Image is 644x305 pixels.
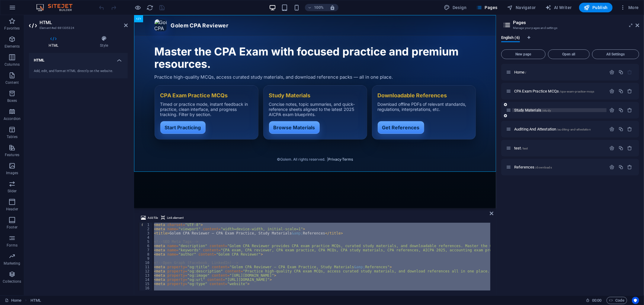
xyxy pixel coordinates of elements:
button: Pages [474,3,500,12]
div: Remove [627,108,633,113]
div: Duplicate [618,108,623,113]
a: Click to cancel selection. Double-click to open Pages [5,297,21,304]
h4: Style [80,36,128,48]
p: Forms [7,243,18,248]
button: AI Writer [543,3,574,12]
p: Images [6,171,18,175]
div: 13 [139,273,153,278]
span: Publish [584,5,608,11]
span: Link element [167,214,184,222]
div: 7 [139,248,153,252]
button: Code [607,297,627,304]
div: 12 [139,269,153,273]
div: Remove [627,89,633,94]
div: Settings [610,146,615,151]
div: References/downloads [512,165,607,169]
span: Navigator [507,5,536,11]
h4: HTML [29,36,80,48]
div: Settings [610,108,615,113]
p: Tables [7,134,18,139]
p: Collections [3,279,21,284]
div: Duplicate [618,127,623,132]
span: Code [609,297,624,304]
span: /test [522,147,528,150]
p: Footer [7,225,18,230]
span: Click to open page [514,108,551,112]
p: Header [6,207,18,212]
span: /auditing-and-attestation [557,128,591,131]
i: Reload page [147,4,154,11]
div: 10 [139,261,153,265]
div: Duplicate [618,70,623,75]
div: Language Tabs [501,36,639,47]
button: Design [442,3,469,12]
span: Add file [148,214,158,222]
div: CPA Exam Practice MCQs/cpa-exam-practice-mcqs [512,89,607,93]
div: Study Materials/study [512,108,607,112]
p: Favorites [4,26,20,31]
div: Remove [627,127,633,132]
span: AI Writer [546,5,572,11]
div: Remove [627,165,633,170]
h2: HTML [40,20,128,25]
p: Columns [5,62,20,67]
div: 15 [139,282,153,286]
div: The startpage cannot be deleted [627,70,633,75]
p: Marketing [4,261,20,266]
span: /study [542,109,551,112]
span: Click to open page [514,146,528,150]
p: Elements [5,44,20,49]
p: Slider [8,189,17,193]
div: 11 [139,265,153,269]
div: 9 [139,256,153,261]
span: All Settings [595,52,636,56]
button: New page [501,49,546,59]
div: Settings [610,165,615,170]
h2: Pages [513,20,639,25]
h3: Element #ed-881335324 [40,25,116,31]
p: Boxes [7,98,17,103]
button: All Settings [592,49,639,59]
div: Settings [610,70,615,75]
span: English (6) [501,34,520,42]
h4: HTML [29,53,128,64]
span: Click to open page [514,127,591,131]
img: Editor Logo [35,4,80,11]
div: Auditing And Attestation/auditing-and-attestation [512,127,607,131]
span: /downloads [535,166,552,169]
button: Usercentrics [632,297,639,304]
span: Click to open page [514,89,594,93]
h6: Session time [586,297,602,304]
div: 14 [139,278,153,282]
button: 100% [305,4,326,11]
span: Pages [476,5,497,11]
button: More [617,3,641,12]
div: 17 [139,290,153,294]
div: 1 [139,223,153,227]
span: Design [444,5,467,11]
div: test/test [512,146,607,150]
div: Remove [627,146,633,151]
nav: breadcrumb [30,297,41,304]
span: Click to open page [514,165,552,169]
div: 8 [139,252,153,256]
span: Open all [551,52,587,56]
div: Duplicate [618,146,623,151]
div: Home/ [512,70,607,74]
span: 00 00 [592,297,601,304]
button: Open all [548,49,590,59]
p: Features [5,152,19,157]
span: New page [504,52,543,56]
div: 5 [139,240,153,244]
span: Click to select. Double-click to edit [30,297,41,304]
button: Navigator [505,3,538,12]
div: Settings [610,127,615,132]
div: Duplicate [618,165,623,170]
div: Add, edit, and format HTML directly on the website. [34,69,123,74]
div: 16 [139,286,153,290]
span: / [525,71,527,74]
span: : [596,298,597,303]
p: Content [5,80,19,85]
i: On resize automatically adjust zoom level to fit chosen device. [330,5,335,10]
div: Settings [610,89,615,94]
